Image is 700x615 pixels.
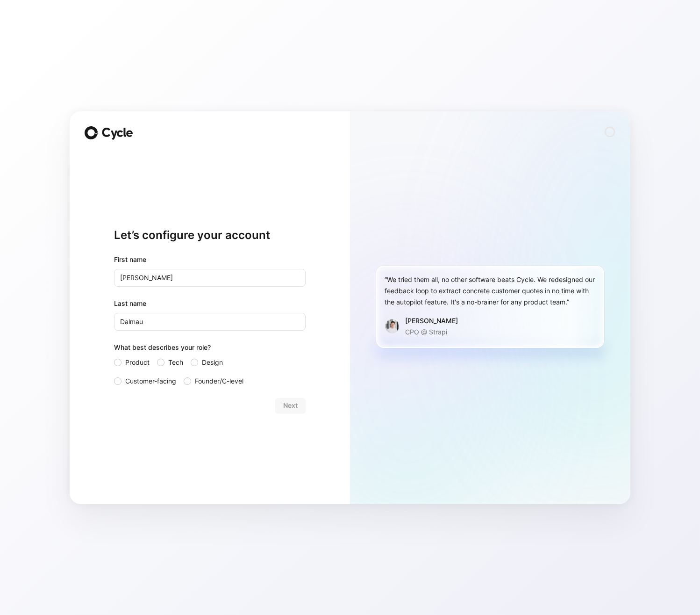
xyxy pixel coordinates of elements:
[405,326,458,338] p: CPO @ Strapi
[114,228,306,243] h1: Let’s configure your account
[114,313,306,331] input: Doe
[125,376,176,387] span: Customer-facing
[114,269,306,287] input: John
[125,357,150,368] span: Product
[202,357,223,368] span: Design
[385,274,596,308] div: “We tried them all, no other software beats Cycle. We redesigned our feedback loop to extract con...
[114,342,306,357] div: What best describes your role?
[114,298,306,309] label: Last name
[405,315,458,326] div: [PERSON_NAME]
[114,254,306,265] div: First name
[195,376,243,387] span: Founder/C-level
[168,357,183,368] span: Tech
